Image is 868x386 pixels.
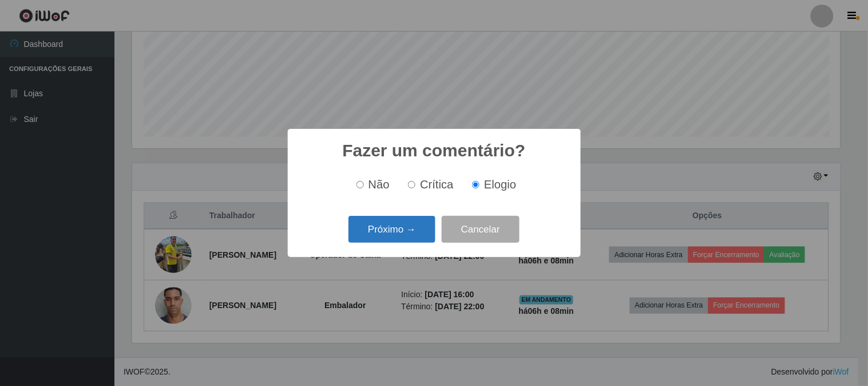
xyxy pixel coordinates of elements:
[356,181,364,188] input: Não
[348,216,435,243] button: Próximo →
[368,178,390,191] span: Não
[442,216,520,243] button: Cancelar
[408,181,415,188] input: Crítica
[420,178,454,191] span: Crítica
[484,178,516,191] span: Elogio
[472,181,479,188] input: Elogio
[342,140,525,161] h2: Fazer um comentário?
